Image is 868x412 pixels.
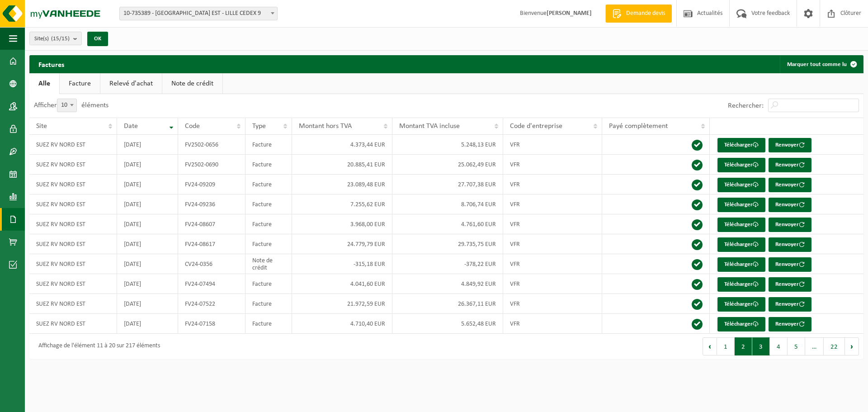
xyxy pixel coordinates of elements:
[292,155,392,175] td: 20.885,41 EUR
[510,123,562,130] span: Code d'entreprise
[503,214,602,234] td: VFR
[245,234,292,254] td: Facture
[769,178,811,192] button: Renvoyer
[769,317,811,331] button: Renvoyer
[824,337,845,355] button: 22
[178,135,245,155] td: FV2502-0656
[292,294,392,314] td: 21.972,59 EUR
[117,274,178,294] td: [DATE]
[717,178,765,192] a: Télécharger
[124,123,138,130] span: Date
[624,9,667,18] span: Demande devis
[503,314,602,334] td: VFR
[392,135,504,155] td: 5.248,13 EUR
[392,155,504,175] td: 25.062,49 EUR
[245,135,292,155] td: Facture
[87,32,108,46] button: OK
[292,274,392,294] td: 4.041,60 EUR
[29,274,117,294] td: SUEZ RV NORD EST
[299,123,352,130] span: Montant hors TVA
[36,123,47,130] span: Site
[162,73,222,94] a: Note de crédit
[717,257,765,272] a: Télécharger
[392,214,504,234] td: 4.761,60 EUR
[245,274,292,294] td: Facture
[178,214,245,234] td: FV24-08607
[547,10,592,17] strong: [PERSON_NAME]
[769,138,811,152] button: Renvoyer
[29,294,117,314] td: SUEZ RV NORD EST
[392,175,504,194] td: 27.707,38 EUR
[117,175,178,194] td: [DATE]
[178,194,245,214] td: FV24-09236
[392,234,504,254] td: 29.735,75 EUR
[29,135,117,155] td: SUEZ RV NORD EST
[392,294,504,314] td: 26.367,11 EUR
[728,102,764,109] label: Rechercher:
[845,337,859,355] button: Next
[178,254,245,274] td: CV24-0356
[117,194,178,214] td: [DATE]
[29,194,117,214] td: SUEZ RV NORD EST
[29,314,117,334] td: SUEZ RV NORD EST
[769,158,811,172] button: Renvoyer
[292,194,392,214] td: 7.255,62 EUR
[392,314,504,334] td: 5.652,48 EUR
[178,294,245,314] td: FV24-07522
[609,123,668,130] span: Payé complètement
[29,73,59,94] a: Alle
[245,194,292,214] td: Facture
[117,234,178,254] td: [DATE]
[185,123,200,130] span: Code
[292,314,392,334] td: 4.710,40 EUR
[788,337,805,355] button: 5
[392,194,504,214] td: 8.706,74 EUR
[100,73,162,94] a: Relevé d'achat
[752,337,770,355] button: 3
[503,155,602,175] td: VFR
[717,297,765,312] a: Télécharger
[769,198,811,212] button: Renvoyer
[29,175,117,194] td: SUEZ RV NORD EST
[292,234,392,254] td: 24.779,79 EUR
[503,135,602,155] td: VFR
[770,337,788,355] button: 4
[399,123,460,130] span: Montant TVA incluse
[292,214,392,234] td: 3.968,00 EUR
[780,55,863,73] button: Marquer tout comme lu
[717,317,765,331] a: Télécharger
[117,294,178,314] td: [DATE]
[57,99,76,112] span: 10
[717,198,765,212] a: Télécharger
[717,218,765,232] a: Télécharger
[769,218,811,232] button: Renvoyer
[178,155,245,175] td: FV2502-0690
[245,254,292,274] td: Note de crédit
[503,254,602,274] td: VFR
[392,274,504,294] td: 4.849,92 EUR
[117,314,178,334] td: [DATE]
[119,7,278,20] span: 10-735389 - SUEZ RV NORD EST - LILLE CEDEX 9
[805,337,824,355] span: …
[703,337,717,355] button: Previous
[717,237,765,252] a: Télécharger
[292,135,392,155] td: 4.373,44 EUR
[178,274,245,294] td: FV24-07494
[717,138,765,152] a: Télécharger
[29,55,73,73] h2: Factures
[292,254,392,274] td: -315,18 EUR
[769,297,811,312] button: Renvoyer
[769,237,811,252] button: Renvoyer
[57,99,77,112] span: 10
[178,234,245,254] td: FV24-08617
[245,294,292,314] td: Facture
[252,123,266,130] span: Type
[29,234,117,254] td: SUEZ RV NORD EST
[717,158,765,172] a: Télécharger
[178,314,245,334] td: FV24-07158
[117,135,178,155] td: [DATE]
[503,274,602,294] td: VFR
[29,155,117,175] td: SUEZ RV NORD EST
[117,214,178,234] td: [DATE]
[245,155,292,175] td: Facture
